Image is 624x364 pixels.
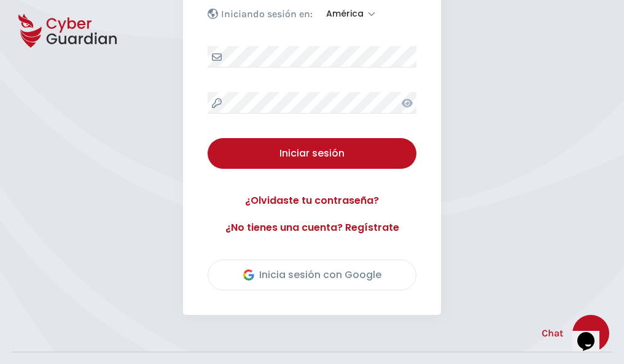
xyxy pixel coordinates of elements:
iframe: chat widget [572,315,612,352]
div: Iniciar sesión [217,146,407,161]
a: ¿Olvidaste tu contraseña? [208,193,416,208]
button: Iniciar sesión [208,138,416,169]
span: Chat [542,326,563,341]
a: ¿No tienes una cuenta? Regístrate [208,220,416,235]
button: Inicia sesión con Google [208,260,416,290]
div: Inicia sesión con Google [243,268,381,282]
